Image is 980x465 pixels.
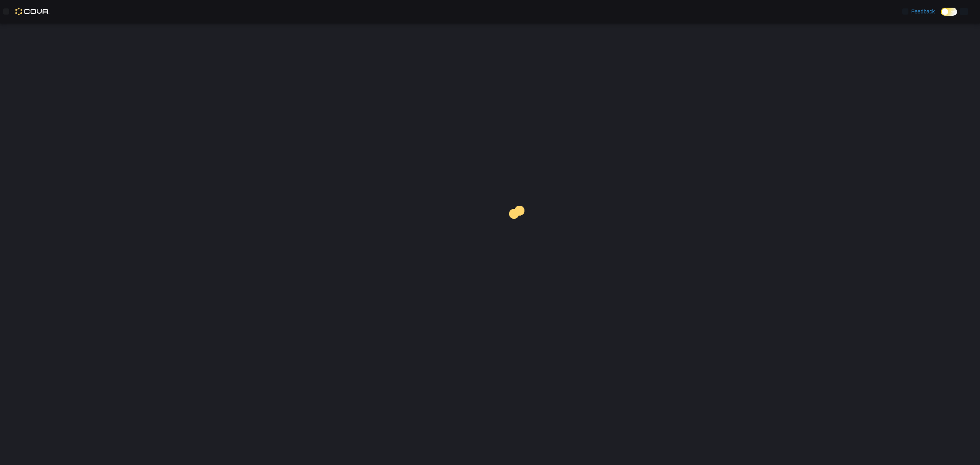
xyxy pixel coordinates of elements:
[15,8,49,15] img: Cova
[911,8,935,15] span: Feedback
[899,4,938,19] a: Feedback
[941,16,941,16] span: Dark Mode
[941,8,957,16] input: Dark Mode
[490,200,547,257] img: cova-loader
